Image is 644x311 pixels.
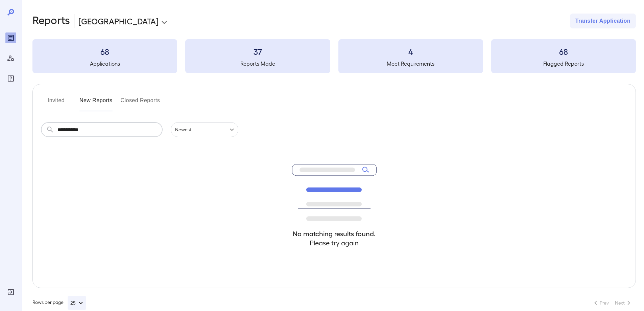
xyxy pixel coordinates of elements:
button: 25 [68,296,86,310]
div: Rows per page [32,296,86,310]
h5: Reports Made [185,60,330,68]
h3: 37 [185,46,330,57]
div: Newest [171,122,238,137]
div: Manage Users [5,53,16,64]
button: Closed Reports [121,95,160,111]
button: New Reports [79,95,113,111]
h3: 4 [338,46,483,57]
button: Transfer Application [570,14,636,28]
div: Reports [5,32,16,43]
h2: Reports [32,14,70,28]
h5: Flagged Reports [491,60,636,68]
h4: No matching results found. [292,229,377,238]
div: Log Out [5,287,16,297]
h4: Please try again [292,238,377,247]
summary: 68Applications37Reports Made4Meet Requirements68Flagged Reports [32,39,636,73]
h3: 68 [32,46,177,57]
button: Invited [41,95,71,111]
p: [GEOGRAPHIC_DATA] [78,16,159,26]
h5: Meet Requirements [338,60,483,68]
nav: pagination navigation [589,297,636,308]
h5: Applications [32,60,177,68]
div: FAQ [5,73,16,84]
h3: 68 [491,46,636,57]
